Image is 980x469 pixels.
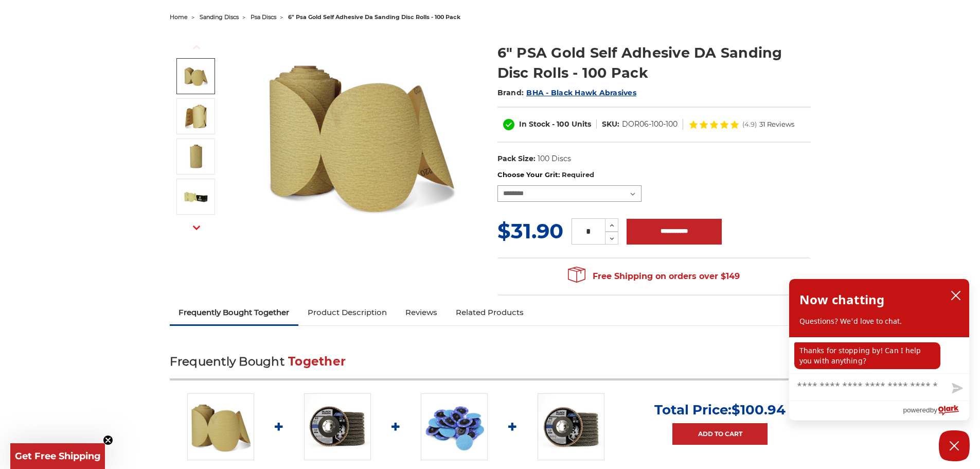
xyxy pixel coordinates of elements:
span: Units [572,119,591,129]
button: Next [184,217,209,239]
div: chat [789,337,969,373]
p: Questions? We'd love to chat. [799,316,959,326]
span: $31.90 [497,218,563,244]
div: Get Free ShippingClose teaser [10,443,105,469]
label: Choose Your Grit: [497,170,811,180]
p: Total Price: [654,402,786,418]
span: 100 [557,119,569,129]
div: olark chatbox [789,279,970,421]
dt: SKU: [602,119,619,130]
h1: 6" PSA Gold Self Adhesive DA Sanding Disc Rolls - 100 Pack [497,43,811,83]
span: $100.94 [732,402,786,418]
img: 6" DA Sanding Discs on a Roll [258,32,464,238]
dd: 100 Discs [538,153,571,164]
img: Black Hawk Abrasives 6" Gold Sticky Back PSA Discs [183,184,209,210]
a: psa discs [251,13,276,21]
span: Get Free Shipping [15,450,101,462]
dd: DOR06-100-100 [622,119,678,130]
button: Previous [184,36,209,58]
span: Free Shipping on orders over $149 [568,266,740,287]
a: Reviews [396,301,447,324]
img: 6" DA Sanding Discs on a Roll [183,63,209,89]
span: 6" psa gold self adhesive da sanding disc rolls - 100 pack [288,13,460,21]
img: 6" Sticky Backed Sanding Discs [183,144,209,169]
span: 31 Reviews [759,121,794,128]
p: Thanks for stopping by! Can I help you with anything? [794,342,940,369]
a: home [170,13,188,21]
a: sanding discs [200,13,239,21]
a: Powered by Olark [903,401,969,420]
span: Brand: [497,88,524,97]
img: 6" DA Sanding Discs on a Roll [187,393,254,460]
span: - [552,119,555,129]
span: Frequently Bought [170,354,284,369]
dt: Pack Size: [497,153,536,164]
img: 6" Roll of Gold PSA Discs [183,103,209,129]
span: powered [903,404,930,416]
button: Close teaser [103,435,113,445]
button: Send message [943,377,969,401]
a: Related Products [447,301,533,324]
a: BHA - Black Hawk Abrasives [526,88,636,97]
span: Together [288,354,346,369]
button: Close Chatbox [939,430,970,461]
h2: Now chatting [799,289,884,310]
a: Add to Cart [672,423,768,445]
a: Product Description [298,301,396,324]
button: close chatbox [948,288,964,303]
span: by [930,404,937,416]
small: Required [562,170,594,179]
span: In Stock [519,119,550,129]
a: Frequently Bought Together [170,301,299,324]
span: (4.9) [742,121,757,128]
